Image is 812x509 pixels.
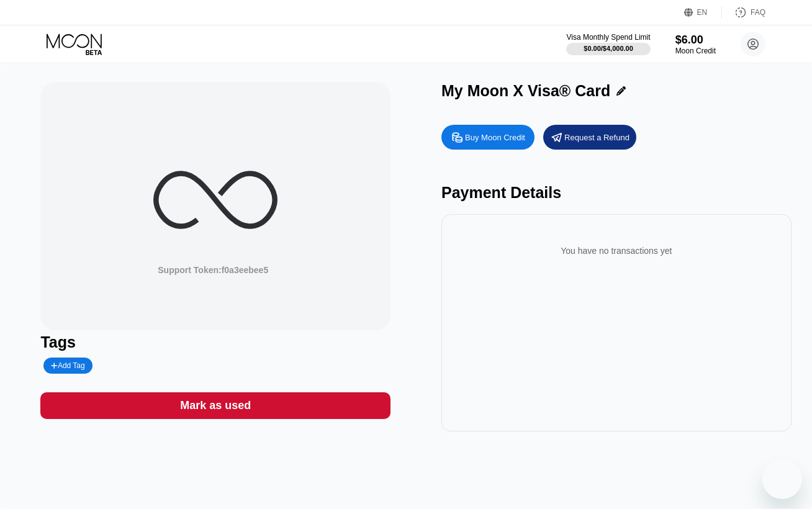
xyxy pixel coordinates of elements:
[697,8,708,17] div: EN
[684,6,722,19] div: EN
[566,33,650,55] div: Visa Monthly Spend Limit$0.00/$4,000.00
[675,34,716,47] div: $6.00
[566,33,650,42] div: Visa Monthly Spend Limit
[40,392,390,419] div: Mark as used
[675,34,716,55] div: $6.00Moon Credit
[543,125,636,150] div: Request a Refund
[762,459,802,499] iframe: Button to launch messaging window
[43,358,92,374] div: Add Tag
[180,399,251,413] div: Mark as used
[751,8,765,17] div: FAQ
[451,233,782,268] div: You have no transactions yet
[441,125,535,150] div: Buy Moon Credit
[584,45,633,52] div: $0.00 / $4,000.00
[158,265,268,275] div: Support Token: f0a3eebee5
[465,132,525,143] div: Buy Moon Credit
[675,47,716,55] div: Moon Credit
[722,6,765,19] div: FAQ
[441,184,792,202] div: Payment Details
[40,333,390,351] div: Tags
[564,132,629,143] div: Request a Refund
[158,265,268,275] div: Support Token:f0a3eebee5
[51,361,84,370] div: Add Tag
[441,82,610,100] div: My Moon X Visa® Card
